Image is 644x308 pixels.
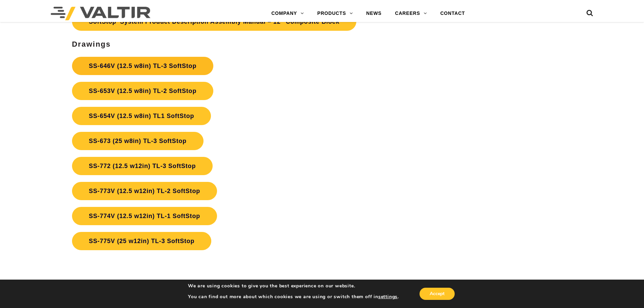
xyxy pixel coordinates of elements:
[188,294,399,300] p: You can find out more about which cookies we are using or switch them off in .
[72,107,211,125] a: SS-654V (12.5 w8in) TL1 SoftStop
[72,82,213,100] a: SS-653V (12.5 w8in) TL-2 SoftStop
[420,288,455,300] button: Accept
[72,157,213,175] a: SS-772 (12.5 w12in) TL-3 SoftStop
[388,7,434,20] a: CAREERS
[359,7,388,20] a: NEWS
[188,283,399,289] p: We are using cookies to give you the best experience on our website.
[72,182,217,200] a: SS-773V (12.5 w12in) TL-2 SoftStop
[265,7,311,20] a: COMPANY
[72,232,212,250] a: SS-775V (25 w12in) TL-3 SoftStop
[72,57,213,75] a: SS-646V (12.5 w8in) TL-3 SoftStop
[72,40,111,48] strong: Drawings
[51,7,150,20] img: Valtir
[72,132,204,150] a: SS-673 (25 w8in) TL-3 SoftStop
[378,294,398,300] button: settings
[72,207,217,225] a: SS-774V (12.5 w12in) TL-1 SoftStop
[433,7,472,20] a: CONTACT
[311,7,360,20] a: PRODUCTS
